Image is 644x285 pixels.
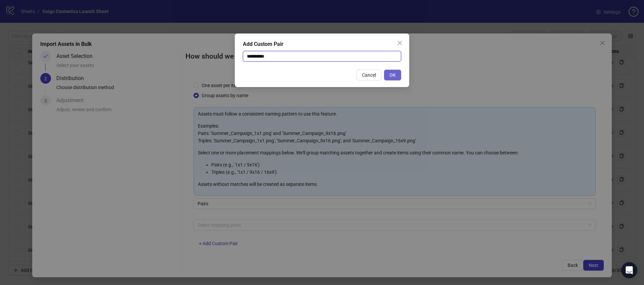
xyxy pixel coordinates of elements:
button: Cancel [357,70,381,80]
div: Open Intercom Messenger [621,262,637,278]
button: Close [394,38,405,48]
span: OK [389,72,396,78]
span: Cancel [362,72,376,78]
button: OK [384,70,401,80]
span: close [397,40,402,46]
div: Add Custom Pair [243,40,401,48]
